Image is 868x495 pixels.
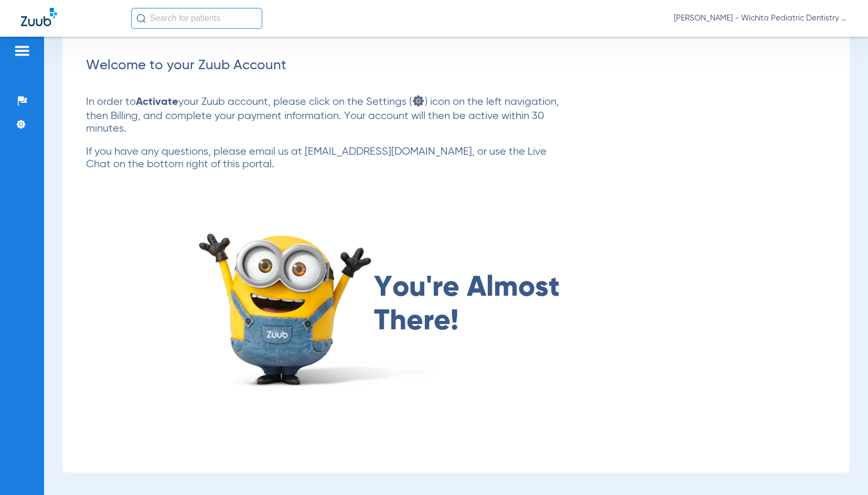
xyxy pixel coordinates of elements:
span: You're Almost There! [374,271,576,338]
span: Welcome to your Zuub Account [86,59,286,72]
input: Search for patients [131,8,262,29]
img: almost there image [191,218,450,391]
p: If you have any questions, please email us at [EMAIL_ADDRESS][DOMAIN_NAME], or use the Live Chat ... [86,146,567,171]
img: settings icon [412,94,425,107]
p: In order to your Zuub account, please click on the Settings ( ) icon on the left navigation, then... [86,94,567,135]
img: Search Icon [136,14,146,23]
span: [PERSON_NAME] - Wichita Pediatric Dentistry [GEOGRAPHIC_DATA] [674,13,847,24]
strong: Activate [136,97,178,107]
img: Zuub Logo [21,8,57,26]
img: hamburger-icon [14,45,30,57]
